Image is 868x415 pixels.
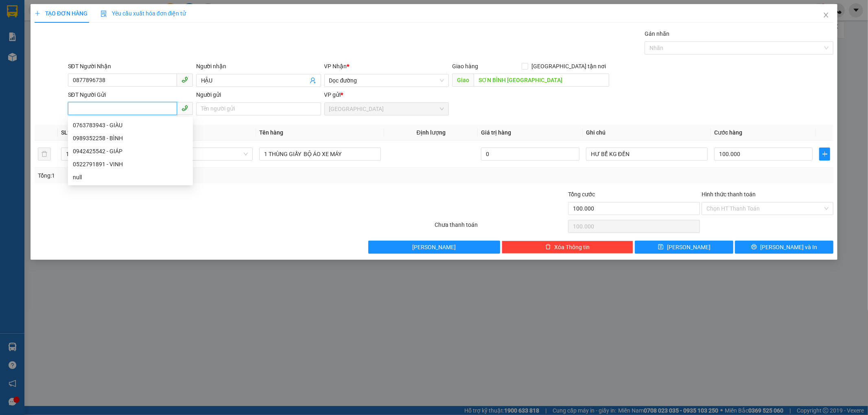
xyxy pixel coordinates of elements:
div: Người nhận [196,62,321,71]
span: plus [35,11,40,16]
div: null [73,173,188,182]
img: icon [101,11,107,17]
span: Yêu cầu xuất hóa đơn điện tử [101,10,186,17]
label: Hình thức thanh toán [702,191,756,198]
b: [DOMAIN_NAME] [68,31,112,37]
button: deleteXóa Thông tin [502,241,634,254]
img: logo.jpg [88,10,108,30]
span: [PERSON_NAME] [412,243,456,252]
div: 0763783943 - GIÀU [73,121,188,130]
div: 0989352258 - BÌNH [68,132,193,145]
button: [PERSON_NAME] [368,241,500,254]
span: user-add [310,77,316,84]
span: Dọc đường [329,74,444,87]
div: 0522791891 - VINH [68,158,193,171]
div: 0942425542 - GIÁP [68,145,193,158]
span: Xóa Thông tin [554,243,590,252]
button: save[PERSON_NAME] [635,241,733,254]
div: 0989352258 - BÌNH [73,134,188,143]
span: Giao [452,74,474,87]
div: 0942425542 - GIÁP [73,147,188,156]
span: plus [820,151,830,157]
th: Ghi chú [583,125,711,141]
div: SĐT Người Nhận [68,62,193,71]
span: [PERSON_NAME] và In [760,243,817,252]
div: 0522791891 - VINH [73,160,188,169]
span: phone [181,105,188,111]
button: delete [38,148,51,161]
div: SĐT Người Gửi [68,90,193,99]
div: Tổng: 1 [38,171,335,180]
input: 0 [481,148,579,161]
span: Tổng cước [568,191,595,198]
span: delete [545,244,551,250]
span: Định lượng [417,129,446,136]
button: Close [815,4,837,27]
span: Tên hàng [259,129,283,136]
span: printer [751,244,757,250]
span: VP Nhận [324,63,347,70]
button: plus [819,148,830,161]
span: [GEOGRAPHIC_DATA] tận nơi [528,62,609,71]
span: close [823,12,829,18]
span: Giá trị hàng [481,129,511,136]
input: Ghi Chú [586,148,708,161]
b: Xe Đăng Nhân [10,52,36,91]
input: VD: Bàn, Ghế [259,148,381,161]
span: SL [61,129,68,136]
span: [PERSON_NAME] [667,243,711,252]
div: Người gửi [196,90,321,99]
div: null [68,171,193,184]
input: Dọc đường [474,74,609,87]
div: Chưa thanh toán [434,220,568,235]
span: Giao hàng [452,63,478,70]
button: printer[PERSON_NAME] và In [735,241,833,254]
span: TẠO ĐƠN HÀNG [35,10,87,17]
span: save [658,244,664,250]
li: (c) 2017 [68,39,112,49]
span: phone [181,76,188,83]
b: Gửi khách hàng [50,12,81,50]
span: Sài Gòn [329,103,444,115]
label: Gán nhãn [645,30,669,37]
div: 0763783943 - GIÀU [68,119,193,132]
span: Cước hàng [714,129,742,136]
div: VP gửi [324,90,449,99]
